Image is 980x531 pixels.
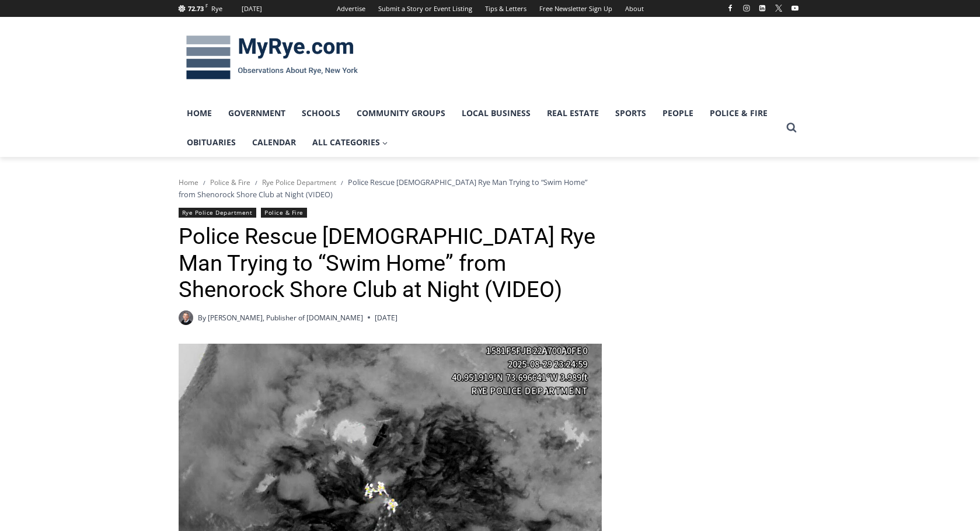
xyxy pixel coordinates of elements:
a: Government [220,99,294,128]
a: Facebook [723,1,737,15]
a: Community Groups [348,99,454,128]
a: Police & Fire [702,99,776,128]
a: Local Business [454,99,539,128]
a: Rye Police Department [179,208,256,218]
span: 72.73 [188,4,204,13]
a: Police & Fire [210,177,250,187]
a: People [654,99,702,128]
a: Police & Fire [261,208,307,218]
a: Real Estate [539,99,607,128]
span: / [203,179,205,187]
a: Home [179,177,198,187]
nav: Breadcrumbs [179,176,602,200]
a: Instagram [740,1,754,15]
a: Sports [607,99,654,128]
a: All Categories [304,128,396,157]
a: Rye Police Department [262,177,336,187]
a: YouTube [788,1,802,15]
a: Obituaries [179,128,244,157]
a: X [772,1,786,15]
a: Calendar [244,128,304,157]
a: Home [179,99,220,128]
span: / [255,179,257,187]
span: F [205,2,208,9]
span: Police Rescue [DEMOGRAPHIC_DATA] Rye Man Trying to “Swim Home” from Shenorock Shore Club at Night... [179,177,587,199]
button: View Search Form [781,117,802,138]
a: [PERSON_NAME], Publisher of [DOMAIN_NAME] [208,313,363,323]
div: [DATE] [242,4,262,14]
nav: Primary Navigation [179,99,781,158]
span: / [341,179,343,187]
div: Rye [211,4,222,14]
a: Author image [179,310,193,325]
time: [DATE] [375,312,397,323]
h1: Police Rescue [DEMOGRAPHIC_DATA] Rye Man Trying to “Swim Home” from Shenorock Shore Club at Night... [179,223,602,303]
span: All Categories [312,136,388,149]
span: By [198,312,206,323]
a: Schools [294,99,348,128]
a: Linkedin [755,1,769,15]
img: MyRye.com [179,27,365,88]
